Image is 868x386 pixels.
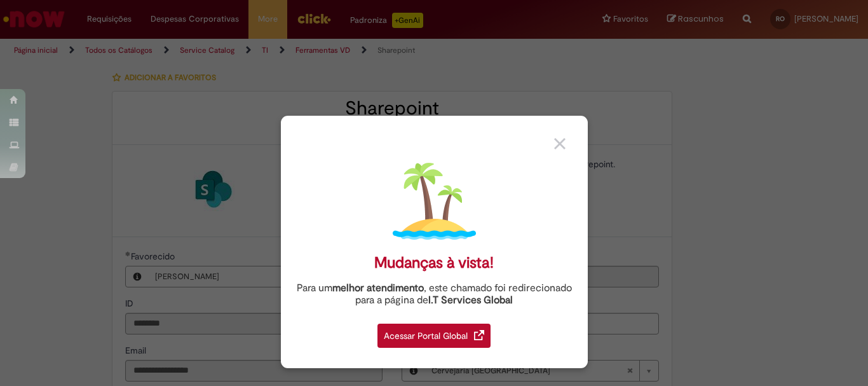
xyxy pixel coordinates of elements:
img: close_button_grey.png [554,138,566,149]
strong: melhor atendimento [332,282,424,294]
img: island.png [393,160,476,243]
div: Mudanças à vista! [374,254,494,272]
div: Acessar Portal Global [377,324,491,348]
a: Acessar Portal Global [377,317,491,348]
div: Para um , este chamado foi redirecionado para a página de [290,282,578,307]
img: redirect_link.png [474,330,484,340]
a: I.T Services Global [428,287,513,307]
